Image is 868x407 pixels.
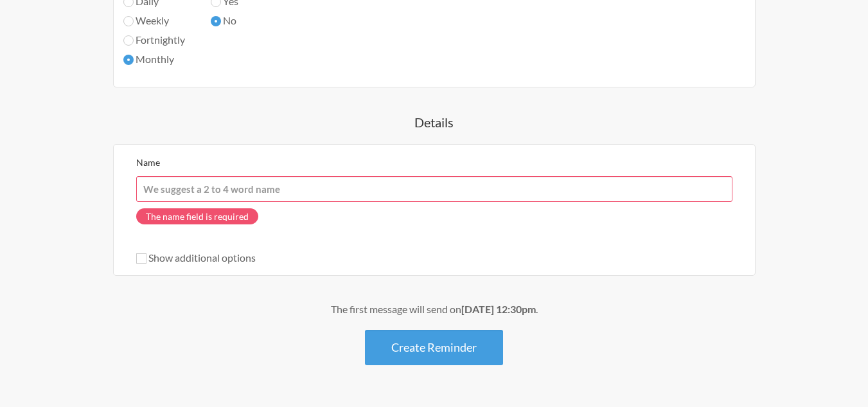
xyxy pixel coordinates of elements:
strong: [DATE] 12:30pm [461,303,536,315]
label: Name [136,157,160,168]
input: Weekly [123,16,134,26]
label: Weekly [123,13,185,28]
label: Show additional options [136,251,256,264]
input: Show additional options [136,253,146,264]
input: Monthly [123,55,134,65]
div: The first message will send on . [62,302,807,317]
h4: Details [62,113,807,131]
label: Fortnightly [123,32,185,48]
input: We suggest a 2 to 4 word name [136,176,732,202]
label: No [211,13,279,28]
button: Create Reminder [365,330,503,365]
span: The name field is required [136,208,258,224]
label: Monthly [123,51,185,67]
input: No [211,16,221,26]
input: Fortnightly [123,35,134,46]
